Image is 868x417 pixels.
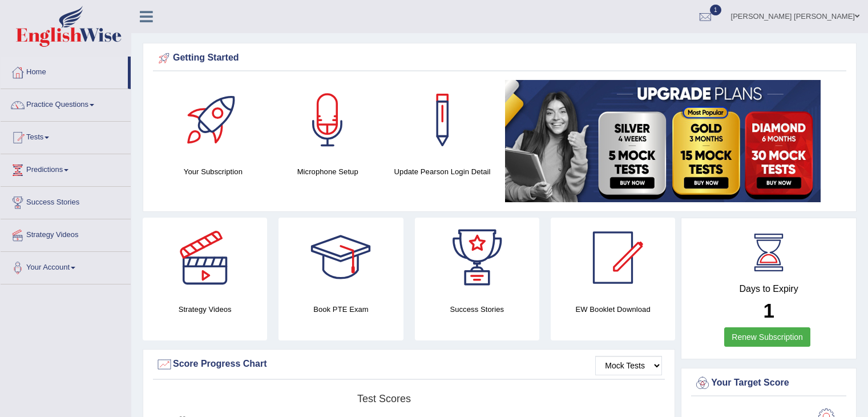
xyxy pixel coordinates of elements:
a: Success Stories [1,187,131,215]
img: small5.jpg [505,80,821,202]
a: Your Account [1,252,131,280]
a: Renew Subscription [724,327,810,347]
div: Getting Started [156,50,843,67]
h4: Success Stories [415,303,539,315]
tspan: Test scores [357,393,411,404]
h4: Strategy Videos [143,303,267,315]
h4: Update Pearson Login Detail [391,166,494,178]
h4: Days to Expiry [694,284,843,294]
div: Your Target Score [694,375,843,392]
a: Practice Questions [1,89,131,118]
a: Predictions [1,154,131,183]
h4: Your Subscription [162,166,265,178]
h4: EW Booklet Download [551,303,675,315]
a: Strategy Videos [1,219,131,248]
a: Tests [1,122,131,150]
span: 1 [710,5,721,15]
a: Home [1,57,128,85]
h4: Microphone Setup [276,166,380,178]
div: Score Progress Chart [156,356,662,373]
h4: Book PTE Exam [278,303,403,315]
b: 1 [763,299,774,322]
